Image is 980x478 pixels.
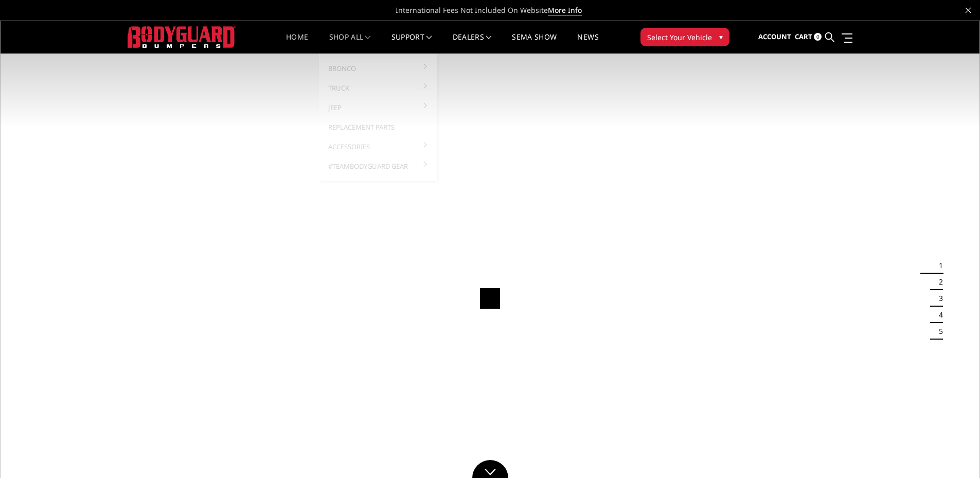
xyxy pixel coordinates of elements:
a: Support [391,33,432,54]
button: 2 of 5 [933,274,943,290]
span: 0 [814,33,822,41]
button: Select Your Vehicle [640,28,729,46]
a: Accessories [323,137,433,156]
a: More Info [548,5,582,15]
a: Replacement Parts [323,117,433,137]
img: BODYGUARD BUMPERS [128,26,236,47]
a: Click to Down [472,460,508,478]
a: #TeamBodyguard Gear [323,156,433,176]
span: Select Your Vehicle [647,32,712,43]
a: News [577,33,598,54]
button: 1 of 5 [933,257,943,274]
a: Home [286,33,308,54]
a: Truck [323,78,433,98]
a: Account [758,23,791,51]
button: 5 of 5 [933,323,943,340]
a: Jeep [323,98,433,117]
span: ▾ [719,31,723,42]
a: Bronco [323,59,433,78]
span: Cart [795,32,812,41]
span: Account [758,32,791,41]
a: Dealers [453,33,492,54]
button: 3 of 5 [933,290,943,307]
a: shop all [329,33,371,54]
button: 4 of 5 [933,307,943,323]
a: Cart 0 [795,23,822,51]
a: SEMA Show [512,33,557,54]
